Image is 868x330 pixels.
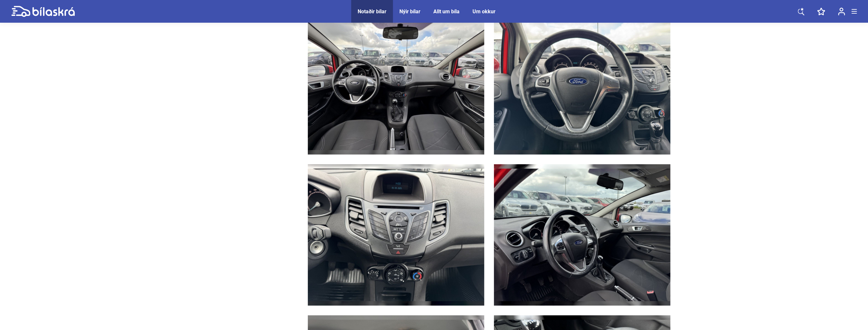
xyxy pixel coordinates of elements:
a: Allt um bíla [433,8,460,15]
a: Nýir bílar [399,8,420,15]
img: user-login.svg [838,7,845,16]
a: Notaðir bílar [358,8,386,15]
a: Um okkur [473,8,495,15]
